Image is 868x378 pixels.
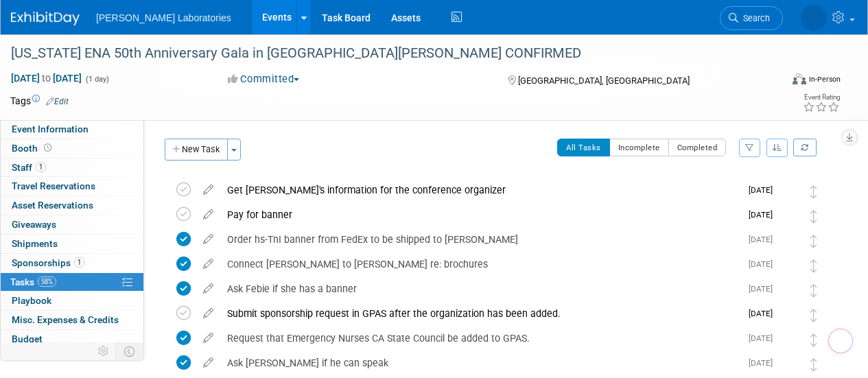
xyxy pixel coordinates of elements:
[196,258,220,270] a: edit
[116,342,144,360] td: Toggle Event Tabs
[220,178,740,202] div: Get [PERSON_NAME]'s information for the conference organizer
[779,331,797,349] img: Tisha Davis
[12,180,95,191] span: Travel Reservations
[1,215,143,234] a: Giveaways
[738,13,770,23] span: Search
[10,276,56,287] span: Tasks
[12,219,56,230] span: Giveaways
[810,309,817,322] i: Move task
[1,120,143,139] a: Event Information
[40,73,53,84] span: to
[749,235,779,244] span: [DATE]
[810,235,817,248] i: Move task
[196,184,220,196] a: edit
[165,139,228,161] button: New Task
[749,309,779,318] span: [DATE]
[779,182,797,200] img: Tisha Davis
[12,295,51,306] span: Playbook
[220,351,740,375] div: Ask [PERSON_NAME] if he can speak
[808,74,841,84] div: In-Person
[196,332,220,344] a: edit
[12,200,93,211] span: Asset Reservations
[1,196,143,215] a: Asset Reservations
[803,94,840,101] div: Event Rating
[12,162,46,173] span: Staff
[749,185,779,195] span: [DATE]
[220,252,740,276] div: Connect [PERSON_NAME] to [PERSON_NAME] re: brochures
[609,139,669,156] button: Incomplete
[779,232,797,250] img: Tisha Davis
[1,177,143,196] a: Travel Reservations
[6,41,770,66] div: [US_STATE] ENA 50th Anniversary Gala in [GEOGRAPHIC_DATA][PERSON_NAME] CONFIRMED
[518,75,690,86] span: [GEOGRAPHIC_DATA], [GEOGRAPHIC_DATA]
[810,358,817,371] i: Move task
[12,257,84,268] span: Sponsorships
[74,257,84,268] span: 1
[810,284,817,297] i: Move task
[41,143,54,153] span: Booth not reserved yet
[1,139,143,158] a: Booth
[196,307,220,320] a: edit
[12,123,89,134] span: Event Information
[1,273,143,292] a: Tasks58%
[779,281,797,299] img: Tisha Davis
[810,185,817,198] i: Move task
[719,71,841,92] div: Event Format
[749,358,779,368] span: [DATE]
[1,235,143,253] a: Shipments
[12,238,58,249] span: Shipments
[810,333,817,346] i: Move task
[720,6,783,30] a: Search
[96,12,231,23] span: [PERSON_NAME] Laboratories
[557,139,610,156] button: All Tasks
[220,228,740,251] div: Order hs-TnI banner from FedEx to be shipped to [PERSON_NAME]
[196,233,220,246] a: edit
[92,342,116,360] td: Personalize Event Tab Strip
[10,94,69,108] td: Tags
[779,306,797,324] img: Tisha Davis
[779,355,797,373] img: Tisha Davis
[793,139,817,156] a: Refresh
[11,12,80,25] img: ExhibitDay
[10,72,82,84] span: [DATE] [DATE]
[196,209,220,221] a: edit
[196,357,220,369] a: edit
[810,259,817,272] i: Move task
[810,210,817,223] i: Move task
[84,75,109,84] span: (1 day)
[220,302,740,325] div: Submit sponsorship request in GPAS after the organization has been added.
[668,139,727,156] button: Completed
[749,210,779,220] span: [DATE]
[46,97,69,106] a: Edit
[749,333,779,343] span: [DATE]
[220,277,740,300] div: Ask Febie if she has a banner
[1,292,143,310] a: Playbook
[36,162,46,172] span: 1
[1,158,143,177] a: Staff1
[220,327,740,350] div: Request that Emergency Nurses CA State Council be added to GPAS.
[779,257,797,274] img: Tisha Davis
[793,73,806,84] img: Format-Inperson.png
[223,72,305,86] button: Committed
[12,314,119,325] span: Misc. Expenses & Credits
[12,333,43,344] span: Budget
[220,203,740,226] div: Pay for banner
[12,143,54,154] span: Booth
[749,284,779,294] span: [DATE]
[38,276,56,287] span: 58%
[801,5,827,31] img: Tisha Davis
[1,254,143,272] a: Sponsorships1
[1,311,143,329] a: Misc. Expenses & Credits
[749,259,779,269] span: [DATE]
[779,207,797,225] img: Tisha Davis
[196,283,220,295] a: edit
[1,330,143,349] a: Budget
